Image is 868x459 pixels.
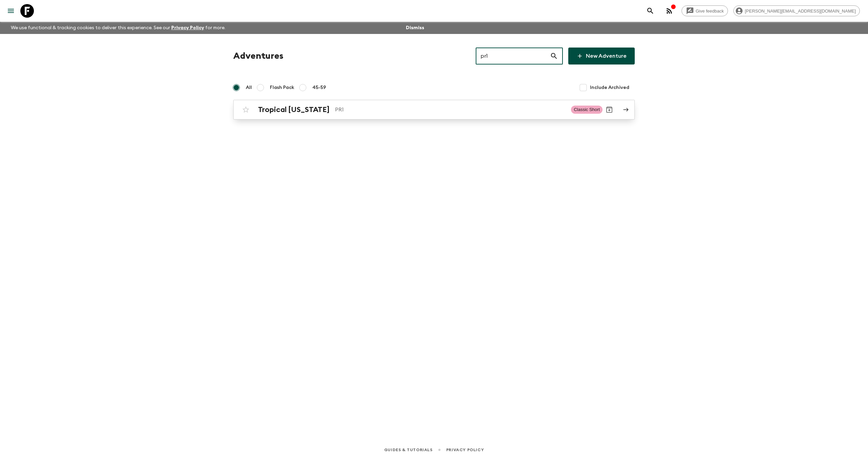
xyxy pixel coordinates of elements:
[8,22,228,34] p: We use functional & tracking cookies to deliver this experience. See our for more.
[568,48,635,65] a: New Adventure
[233,100,635,120] a: Tropical [US_STATE]PR1Classic ShortArchive
[335,106,566,114] p: PR1
[312,84,326,91] span: 45-59
[682,5,728,16] a: Give feedback
[476,47,550,66] input: e.g. AR1, Argentina
[270,84,294,91] span: Flash Pack
[4,4,18,18] button: menu
[404,23,426,33] button: Dismiss
[603,103,616,116] button: Archive
[446,446,484,454] a: Privacy Policy
[692,8,728,14] span: Give feedback
[733,5,860,16] div: [PERSON_NAME][EMAIL_ADDRESS][DOMAIN_NAME]
[171,25,204,30] a: Privacy Policy
[258,105,330,114] h2: Tropical [US_STATE]
[644,4,657,18] button: search adventures
[571,106,603,114] span: Classic Short
[233,49,283,63] h1: Adventures
[590,84,629,91] span: Include Archived
[384,446,433,454] a: Guides & Tutorials
[741,8,860,14] span: [PERSON_NAME][EMAIL_ADDRESS][DOMAIN_NAME]
[246,84,252,91] span: All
